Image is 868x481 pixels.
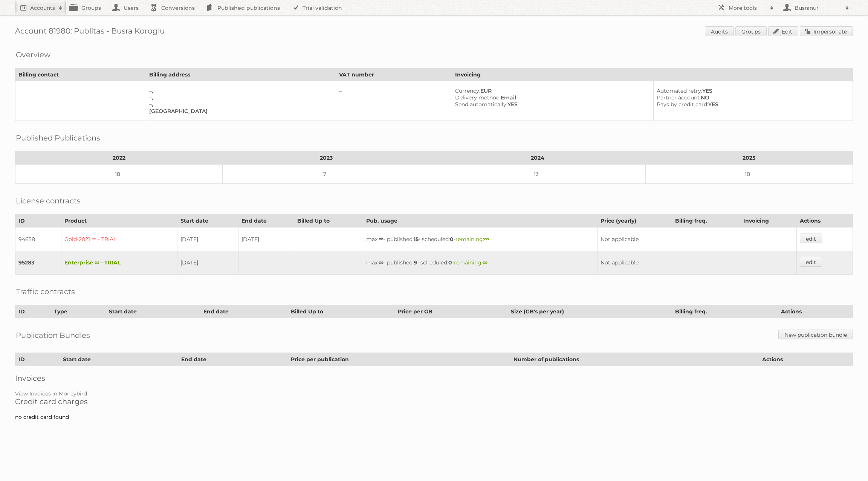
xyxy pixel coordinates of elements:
[16,132,100,144] h2: Published Publications
[657,87,847,94] div: YES
[672,214,740,228] th: Billing freq.
[149,87,330,94] div: –,
[414,236,419,243] strong: 15
[448,259,452,266] strong: 0
[800,234,822,243] a: edit
[223,151,430,165] th: 2023
[455,101,647,108] div: YES
[793,4,842,12] h2: Busranur
[336,68,452,81] th: VAT number
[455,87,647,94] div: EUR
[15,390,87,397] a: View Invoices in Moneybird
[759,353,853,366] th: Actions
[15,251,61,275] td: 95283
[16,286,75,297] h2: Traffic contracts
[735,26,767,36] a: Groups
[177,228,238,251] td: [DATE]
[15,151,223,165] th: 2022
[597,251,797,275] td: Not applicable.
[223,165,430,184] td: 7
[61,214,177,228] th: Product
[238,228,294,251] td: [DATE]
[645,165,853,184] td: 18
[16,49,50,60] h2: Overview
[455,87,480,94] span: Currency:
[15,228,61,251] td: 94658
[800,26,853,36] a: Impersonate
[178,353,287,366] th: End date
[146,68,336,81] th: Billing address
[61,228,177,251] td: Gold-2021 ∞ - TRIAL
[287,353,510,366] th: Price per publication
[61,251,177,275] td: Enterprise ∞ - TRIAL
[657,94,847,101] div: NO
[729,4,766,12] h2: More tools
[149,108,330,115] div: [GEOGRAPHIC_DATA]
[15,305,51,318] th: ID
[657,87,702,94] span: Automated retry:
[15,26,853,38] h1: Account 81980: Publitas - Busra Koroglu
[645,151,853,165] th: 2025
[452,68,853,81] th: Invoicing
[657,101,708,108] span: Pays by credit card:
[238,214,294,228] th: End date
[740,214,797,228] th: Invoicing
[15,353,60,366] th: ID
[455,94,647,101] div: Email
[455,94,501,101] span: Delivery method:
[50,305,105,318] th: Type
[484,236,489,243] strong: ∞
[16,195,81,206] h2: License contracts
[287,305,394,318] th: Billed Up to
[15,374,853,383] h2: Invoices
[15,397,853,406] h2: Credit card charges
[510,353,759,366] th: Number of publications
[294,214,363,228] th: Billed Up to
[177,214,238,228] th: Start date
[597,214,672,228] th: Price (yearly)
[177,251,238,275] td: [DATE]
[657,94,701,101] span: Partner account:
[15,68,146,81] th: Billing contact
[800,257,822,267] a: edit
[705,26,734,36] a: Audits
[430,165,645,184] td: 13
[336,81,452,121] td: –
[454,259,487,266] span: remaining:
[672,305,778,318] th: Billing freq.
[450,236,454,243] strong: 0
[455,236,489,243] span: remaining:
[15,165,223,184] td: 18
[483,259,487,266] strong: ∞
[797,214,853,228] th: Actions
[149,101,330,108] div: –,
[363,251,597,275] td: max: - published: - scheduled: -
[105,305,200,318] th: Start date
[778,330,853,339] a: New publication bundle
[657,101,847,108] div: YES
[200,305,287,318] th: End date
[379,236,384,243] strong: ∞
[430,151,645,165] th: 2024
[768,26,798,36] a: Edit
[15,214,61,228] th: ID
[149,94,330,101] div: –,
[455,101,507,108] span: Send automatically:
[597,228,797,251] td: Not applicable.
[379,259,384,266] strong: ∞
[394,305,508,318] th: Price per GB
[508,305,672,318] th: Size (GB's per year)
[778,305,853,318] th: Actions
[16,330,90,341] h2: Publication Bundles
[414,259,417,266] strong: 9
[60,353,178,366] th: Start date
[363,214,597,228] th: Pub. usage
[30,4,55,12] h2: Accounts
[363,228,597,251] td: max: - published: - scheduled: -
